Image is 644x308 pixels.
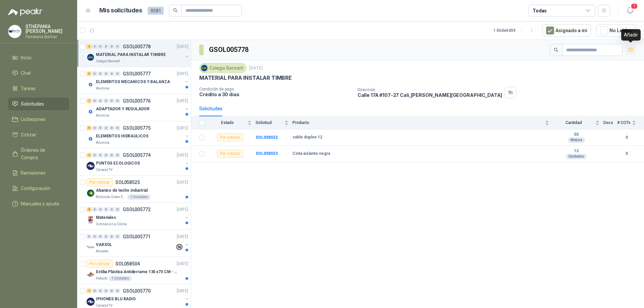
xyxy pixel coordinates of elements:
[87,243,95,251] img: Company Logo
[96,214,116,221] p: Materiales
[77,176,191,203] a: Por cotizarSOL058525[DATE] Company LogoAbanico de techo industrialBioCosta Green Energy S.A.S1 Un...
[87,216,95,224] img: Company Logo
[292,120,544,125] span: Producto
[553,116,603,129] th: Cantidad
[87,135,95,143] img: Company Logo
[123,44,151,49] p: GSOL005778
[115,71,120,76] div: 0
[177,44,188,50] p: [DATE]
[123,99,151,103] p: GSOL005776
[199,74,292,81] p: MATERIAL PARA INSTALAR TIMBRE
[617,120,631,125] span: # COTs
[87,97,190,118] a: 1 0 0 0 0 0 GSOL005776[DATE] Company LogoADAPTADOR Y REGULADORAlumina
[617,134,636,141] b: 0
[199,87,352,91] p: Condición de pago
[8,67,69,79] a: Chat
[96,106,149,112] p: ADAPTADOR Y REGULADOR
[87,70,190,91] a: 3 0 0 0 0 0 GSOL005777[DATE] Company LogoELEMENTOS MECANICOS Y BALANZAAlumina
[21,200,59,207] span: Manuales y ayuda
[177,125,188,131] p: [DATE]
[256,135,278,140] a: SOL058552
[21,85,36,92] span: Tareas
[92,207,97,212] div: 0
[256,151,278,156] a: SOL058553
[554,48,558,52] span: search
[96,276,107,281] p: Patojito
[109,289,114,293] div: 0
[115,207,120,212] div: 0
[87,53,95,61] img: Company Logo
[25,35,69,39] p: Ferreteria BerVar
[217,133,243,141] div: Por cotizar
[292,151,330,157] b: Cinta aislante negra
[104,99,109,103] div: 0
[123,126,151,130] p: GSOL005775
[115,99,120,103] div: 0
[87,260,113,268] div: Por cotizar
[21,131,36,138] span: Cotizar
[87,270,95,279] img: Company Logo
[87,43,190,64] a: 2 0 0 0 0 0 GSOL005778[DATE] Company LogoMATERIAL PARA INSTALAR TIMBREColegio Bennett
[104,126,109,130] div: 0
[553,120,594,125] span: Cantidad
[87,44,92,49] div: 2
[8,82,69,95] a: Tareas
[115,126,120,130] div: 0
[104,234,109,239] div: 0
[98,207,103,212] div: 0
[92,126,97,130] div: 0
[96,249,109,254] p: Almatec
[292,135,322,140] b: cable duplex 12
[566,154,587,159] div: Unidades
[87,80,95,88] img: Company Logo
[104,207,109,212] div: 0
[87,108,95,116] img: Company Logo
[621,29,641,41] div: Añadir
[21,116,46,123] span: Licitaciones
[596,24,636,37] button: No Leídos
[8,197,69,210] a: Manuales y ayuda
[96,222,127,227] p: Gimnasio La Colina
[87,189,95,197] img: Company Logo
[209,45,250,55] h3: GSOL005778
[96,79,170,85] p: ELEMENTOS MECANICOS Y BALANZA
[96,167,112,173] p: Caracol TV
[358,92,502,98] p: Calle 17A #107-27 Cali , [PERSON_NAME][GEOGRAPHIC_DATA]
[115,261,140,266] p: SOL058504
[92,289,97,293] div: 0
[177,206,188,213] p: [DATE]
[98,44,103,49] div: 0
[177,71,188,77] p: [DATE]
[87,234,92,239] div: 0
[87,99,92,103] div: 1
[123,289,151,293] p: GSOL005770
[87,124,190,145] a: 5 0 0 0 0 0 GSOL005775[DATE] Company LogoELEMENTOS HIDRAULICOSAlumina
[109,126,114,130] div: 0
[127,194,151,200] div: 1 Unidades
[177,98,188,104] p: [DATE]
[104,44,109,49] div: 0
[109,153,114,158] div: 0
[177,179,188,186] p: [DATE]
[8,51,69,64] a: Inicio
[21,169,46,177] span: Remisiones
[109,207,114,212] div: 0
[8,128,69,141] a: Cotizar
[8,167,69,179] a: Remisiones
[96,269,179,275] p: Estiba Plástica Antiderrame 130 x75 CM - Capacidad 180-200 Litros
[568,137,585,143] div: Metros
[8,98,69,110] a: Solicitudes
[533,7,547,14] div: Todas
[87,233,190,254] a: 0 0 0 0 0 0 GSOL005771[DATE] Company LogoVARSOLAlmatec
[21,54,32,61] span: Inicio
[109,234,114,239] div: 0
[493,25,537,36] div: 1 - 50 de 6459
[99,6,142,15] h1: Mis solicitudes
[87,298,95,306] img: Company Logo
[199,63,247,73] div: Colegio Bennett
[96,52,166,58] p: MATERIAL PARA INSTALAR TIMBRE
[123,153,151,158] p: GSOL005774
[96,140,109,145] p: Alumina
[87,205,190,227] a: 8 0 0 0 0 0 GSOL005772[DATE] Company LogoMaterialesGimnasio La Colina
